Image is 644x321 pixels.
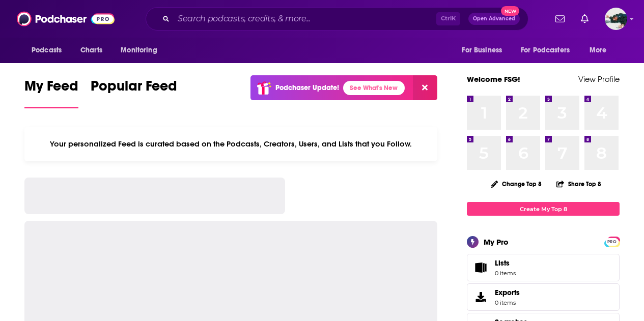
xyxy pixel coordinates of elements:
[174,11,436,27] input: Search podcasts, credits, & more...
[114,41,170,60] button: open menu
[495,258,516,268] span: Lists
[501,6,519,16] span: New
[590,43,607,57] span: More
[605,8,627,30] img: User Profile
[24,77,78,108] a: My Feed
[455,41,515,60] button: open menu
[495,299,520,306] span: 0 items
[605,8,627,30] span: Logged in as fsg.publicity
[495,288,520,297] span: Exports
[484,237,509,247] div: My Pro
[577,10,593,27] a: Show notifications dropdown
[495,258,510,268] span: Lists
[146,7,528,31] div: Search podcasts, credits, & more...
[80,43,102,57] span: Charts
[606,238,618,245] a: PRO
[436,12,460,25] span: Ctrl K
[485,178,548,190] button: Change Top 8
[606,238,618,246] span: PRO
[121,43,157,57] span: Monitoring
[91,77,177,108] a: Popular Feed
[462,43,502,57] span: For Business
[275,83,339,92] p: Podchaser Update!
[521,43,570,57] span: For Podcasters
[467,283,620,311] a: Exports
[551,10,569,27] a: Show notifications dropdown
[32,43,62,57] span: Podcasts
[467,74,520,84] a: Welcome FSG!
[24,77,78,101] span: My Feed
[556,174,602,194] button: Share Top 8
[24,127,437,161] div: Your personalized Feed is curated based on the Podcasts, Creators, Users, and Lists that you Follow.
[578,74,620,84] a: View Profile
[17,9,115,28] img: Podchaser - Follow, Share and Rate Podcasts
[473,16,515,21] span: Open Advanced
[468,13,520,25] button: Open AdvancedNew
[467,254,620,281] a: Lists
[467,202,620,216] a: Create My Top 8
[91,77,177,101] span: Popular Feed
[343,81,405,95] a: See What's New
[470,290,491,304] span: Exports
[605,8,627,30] button: Show profile menu
[582,41,620,60] button: open menu
[24,41,75,60] button: open menu
[514,41,584,60] button: open menu
[495,270,516,277] span: 0 items
[74,41,108,60] a: Charts
[470,260,491,275] span: Lists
